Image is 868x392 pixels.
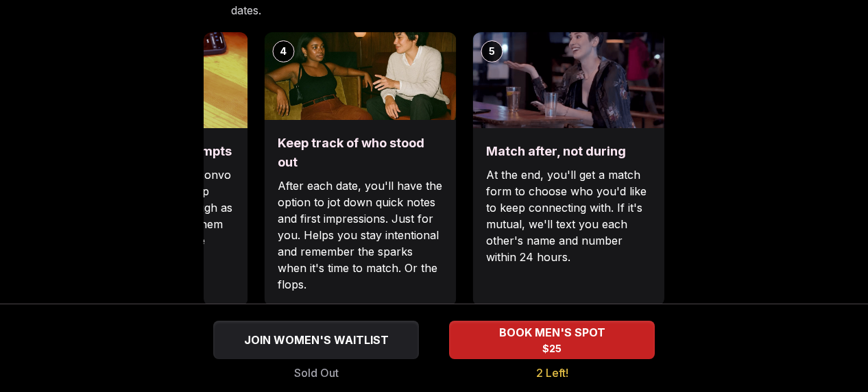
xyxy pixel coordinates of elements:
button: BOOK MEN'S SPOT - 2 Left! [449,321,655,359]
span: BOOK MEN'S SPOT [496,324,608,341]
h3: Match after, not during [486,142,651,161]
span: $25 [542,342,562,356]
span: Sold Out [294,365,339,381]
p: At the end, you'll get a match form to choose who you'd like to keep connecting with. If it's mut... [486,167,651,265]
img: Match after, not during [472,32,664,128]
span: 2 Left! [536,365,568,381]
img: Break the ice with prompts [56,32,248,128]
img: Keep track of who stood out [264,32,456,120]
h3: Keep track of who stood out [278,134,442,172]
div: 5 [481,40,503,62]
div: 4 [272,40,294,62]
p: Each date will have new convo prompts on screen to help break the ice. Cycle through as many as y... [69,167,234,265]
h3: Break the ice with prompts [69,142,234,161]
p: After each date, you'll have the option to jot down quick notes and first impressions. Just for y... [278,177,442,293]
button: JOIN WOMEN'S WAITLIST - Sold Out [213,321,419,359]
span: JOIN WOMEN'S WAITLIST [241,332,391,348]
